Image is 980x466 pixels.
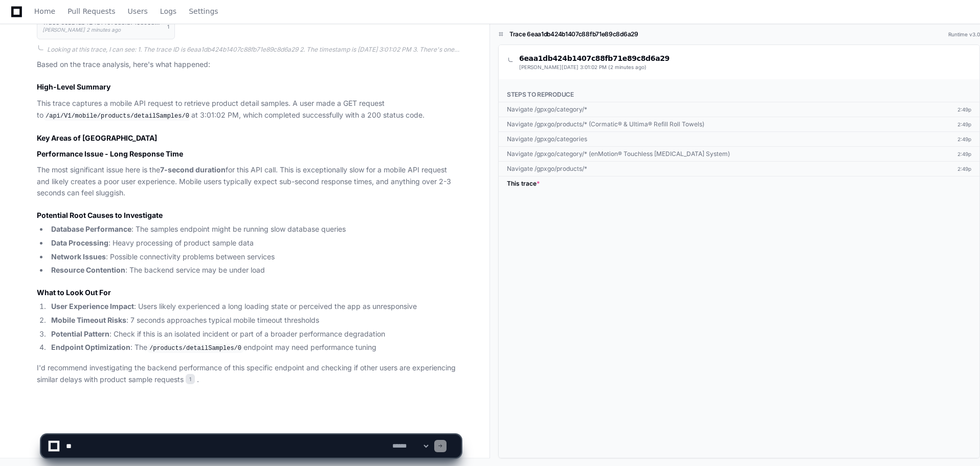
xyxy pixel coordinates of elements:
div: Navigate /gpxgo/categories [507,135,587,143]
span: Pull Requests [68,8,115,14]
span: Settings [189,8,218,14]
button: Trace 6eaa1db424b1407c88fb71e89c8d6a29[PERSON_NAME] 2 minutes ago1 [37,14,175,39]
li: : Users likely experienced a long loading state or perceived the app as unresponsive [48,301,461,313]
strong: Endpoint Optimization [51,343,130,351]
div: Runtime v3.0 [948,31,980,38]
strong: Mobile Timeout Risks [51,316,126,324]
a: Navigate /gpxgo/category/* (enMotion® Touchless [MEDICAL_DATA] System)2:49p [499,146,979,161]
span: [PERSON_NAME] 2 minutes ago [42,27,121,33]
h1: Trace 6eaa1db424b1407c88fb71e89c8d6a29 [509,30,638,38]
p: Based on the trace analysis, here's what happened: [37,59,461,71]
a: Navigate /gpxgo/categories2:49p [499,131,979,146]
div: 2:49p [957,135,971,143]
strong: Potential Pattern [51,329,109,338]
h1: 6eaa1db424b1407c88fb71e89c8d6a29 [519,53,670,63]
p: This trace captures a mobile API request to retrieve product detail samples. A user made a GET re... [37,98,461,121]
div: Navigate /gpxgo/category/* (enMotion® Touchless [MEDICAL_DATA] System) [507,150,730,158]
h2: Key Areas of [GEOGRAPHIC_DATA] [37,133,461,143]
li: : The samples endpoint might be running slow database queries [48,224,461,235]
li: : Possible connectivity problems between services [48,251,461,263]
li: : Check if this is an isolated incident or part of a broader performance degradation [48,328,461,340]
div: Looking at this trace, I can see: 1. The trace ID is 6eaa1db424b1407c88fb71e89c8d6a29 2. The time... [47,46,461,54]
h3: What to Look Out For [37,287,461,298]
h2: High-Level Summary [37,82,461,92]
div: Navigate /gpxgo/products/* (Cormatic® & Ultima® Refill Roll Towels) [507,120,704,128]
a: This trace* [499,176,979,191]
strong: User Experience Impact [51,302,134,310]
strong: Data Processing [51,238,108,247]
li: : 7 seconds approaches typical mobile timeout thresholds [48,315,461,326]
code: /api/V1/mobile/products/detailSamples/0 [43,112,191,121]
div: 2:49p [957,150,971,158]
strong: Resource Contention [51,265,125,274]
a: Navigate /gpxgo/products/* (Cormatic® & Ultima® Refill Roll Towels)2:49p [499,117,979,131]
span: Users [128,8,148,14]
p: [DATE] 3:01:02 PM (2 minutes ago) [519,63,670,71]
a: [PERSON_NAME] [519,64,562,70]
a: Navigate /gpxgo/products/*2:49p [499,161,979,176]
div: 2:49p [957,165,971,173]
li: : The endpoint may need performance tuning [48,342,461,354]
div: Steps to reproduce [499,87,979,102]
div: Navigate /gpxgo/products/* [507,165,587,173]
div: 2:49p [957,105,971,114]
span: Logs [160,8,176,14]
p: The most significant issue here is the for this API call. This is exceptionally slow for a mobile... [37,164,461,199]
li: : The backend service may be under load [48,264,461,276]
span: Home [34,8,55,14]
h3: Potential Root Causes to Investigate [37,210,461,220]
a: Navigate /gpxgo/category/*2:49p [499,102,979,117]
strong: Network Issues [51,252,106,261]
div: 2:49p [957,120,971,128]
li: : Heavy processing of product sample data [48,237,461,249]
code: /products/detailSamples/0 [147,344,243,353]
div: Navigate /gpxgo/category/* [507,105,587,114]
span: 1 [167,23,169,31]
strong: Database Performance [51,225,131,233]
span: 1 [186,374,195,384]
strong: 7-second duration [160,165,226,174]
h3: Performance Issue - Long Response Time [37,149,461,159]
p: I'd recommend investigating the backend performance of this specific endpoint and checking if oth... [37,362,461,386]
